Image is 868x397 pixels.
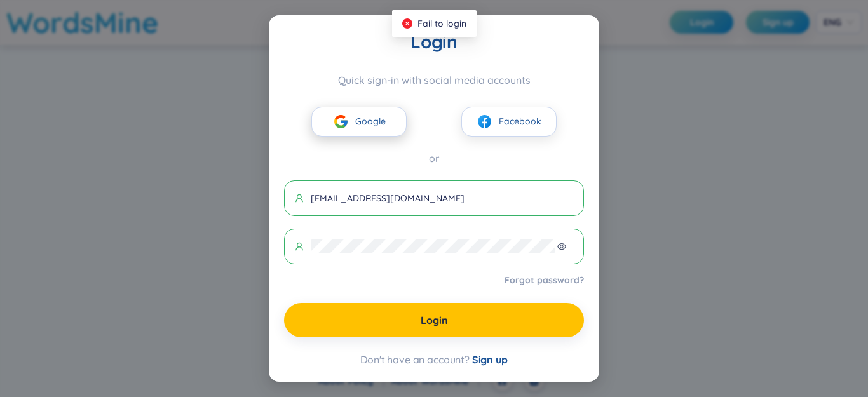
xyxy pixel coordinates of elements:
[284,151,584,166] div: or
[284,74,584,86] div: Quick sign-in with social media accounts
[402,18,412,29] span: close-circle
[477,114,492,130] img: facebook
[311,107,407,137] button: googleGoogle
[284,353,584,367] div: Don't have an account?
[295,194,304,203] span: user
[417,18,466,29] span: Fail to login
[557,242,566,251] span: eye
[505,274,584,286] a: Forgot password?
[284,30,584,53] div: Login
[499,114,541,128] span: Facebook
[295,242,304,251] span: user
[461,107,557,137] button: facebookFacebook
[421,313,448,327] span: Login
[472,353,508,366] span: Sign up
[333,114,349,130] img: google
[284,303,584,337] button: Login
[355,114,386,128] span: Google
[311,191,573,205] input: Username or Email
